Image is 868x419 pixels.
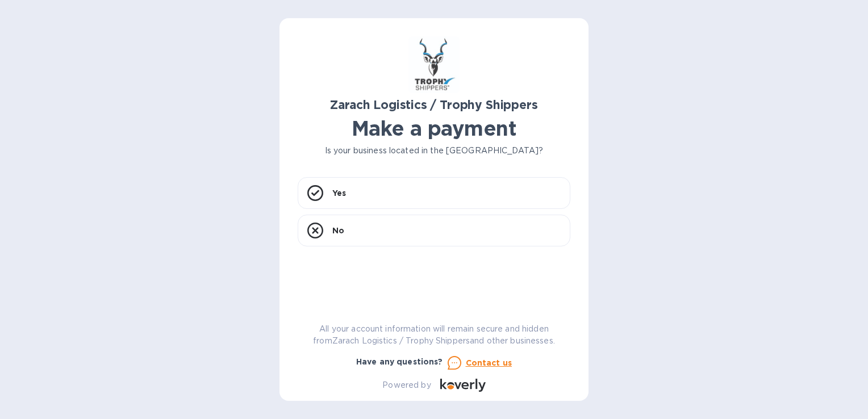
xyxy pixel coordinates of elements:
u: Contact us [466,358,512,367]
h1: Make a payment [298,116,570,140]
p: Yes [332,187,346,199]
b: Zarach Logistics / Trophy Shippers [330,98,537,112]
p: Powered by [382,379,431,391]
p: Is your business located in the [GEOGRAPHIC_DATA]? [298,145,570,157]
b: Have any questions? [356,357,443,366]
p: All your account information will remain secure and hidden from Zarach Logistics / Trophy Shipper... [298,323,570,347]
p: No [332,225,344,236]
